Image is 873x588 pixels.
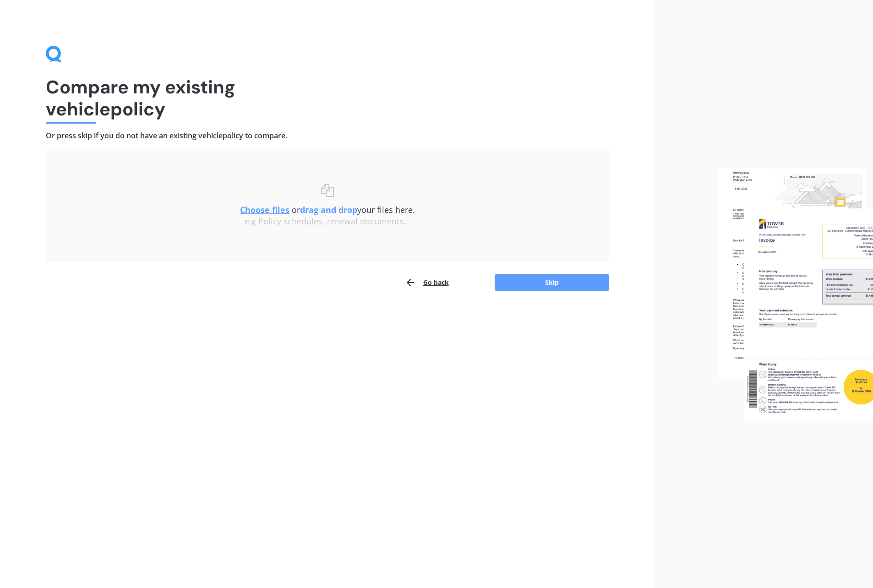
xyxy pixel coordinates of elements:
b: drag and drop [300,204,357,215]
u: Choose files [240,204,289,215]
h4: Or press skip if you do not have an existing vehicle policy to compare. [46,131,609,141]
button: Go back [405,273,449,292]
button: Skip [495,274,609,291]
h1: Compare my existing vehicle policy [46,76,609,120]
span: or your files here. [240,204,415,215]
div: e.g Policy schedules, renewal documents... [64,217,591,227]
img: files.webp [717,168,873,420]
